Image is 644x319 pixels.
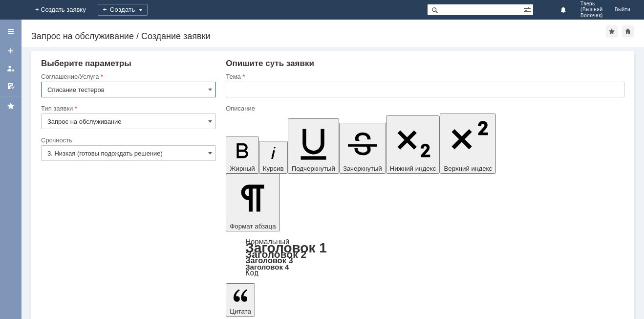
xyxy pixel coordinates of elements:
span: Курсив [263,165,284,172]
div: Тип заявки [41,105,214,112]
a: Мои согласования [3,78,19,94]
button: Жирный [226,137,259,174]
a: Создать заявку [3,43,19,59]
button: Нижний индекс [386,115,440,174]
div: Соглашение/Услуга [41,73,214,80]
span: Опишите суть заявки [226,59,314,68]
span: Подчеркнутый [292,165,335,172]
a: Заголовок 4 [245,263,289,271]
div: Запрос на обслуживание / Создание заявки [31,31,606,41]
button: Подчеркнутый [288,118,339,174]
div: Сделать домашней страницей [622,25,634,37]
span: Волочек) [580,13,603,19]
span: Нижний индекс [390,165,436,172]
span: Зачеркнутый [343,165,382,172]
span: Цитата [230,308,251,315]
span: Жирный [230,165,255,172]
div: Описание [226,105,623,112]
button: Зачеркнутый [339,123,386,174]
div: Тема [226,73,623,80]
a: Заголовок 3 [245,256,293,265]
span: Тверь [580,1,603,7]
span: Формат абзаца [230,223,276,230]
span: Верхний индекс [444,165,492,172]
a: Нормальный [245,237,289,246]
a: Код [245,269,258,277]
button: Формат абзаца [226,174,279,231]
button: Цитата [226,283,255,317]
button: Курсив [259,141,288,174]
div: Создать [98,4,148,16]
div: Формат абзаца [226,238,624,276]
span: Выберите параметры [41,59,131,68]
a: Мои заявки [3,61,19,76]
div: Срочность [41,137,214,143]
a: Заголовок 2 [245,249,306,260]
button: Верхний индекс [440,114,496,174]
span: (Вышний [580,7,603,13]
div: Добавить в избранное [606,25,618,37]
a: Заголовок 1 [245,240,327,255]
span: Расширенный поиск [523,4,533,14]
